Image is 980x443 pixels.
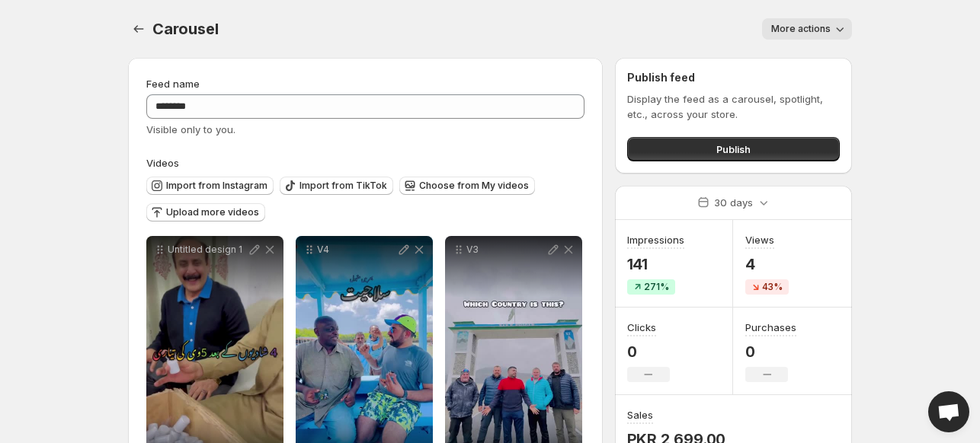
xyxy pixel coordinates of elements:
button: Publish [627,137,840,161]
span: Import from Instagram [166,180,267,192]
button: Import from TikTok [280,177,393,195]
p: V3 [466,244,546,256]
h3: Clicks [627,320,656,335]
p: Untitled design 1 [168,244,247,256]
h3: Impressions [627,232,684,247]
span: Visible only to you. [146,123,235,135]
div: Open chat [928,391,969,432]
h2: Publish feed [627,70,840,85]
span: 271% [644,281,669,293]
p: Display the feed as a carousel, spotlight, etc., across your store. [627,91,840,122]
p: 30 days [714,195,753,210]
span: Choose from My videos [419,180,529,192]
h3: Views [745,232,774,247]
p: 0 [627,343,670,361]
button: Choose from My videos [399,177,535,195]
p: 0 [745,343,796,361]
button: Settings [128,18,149,40]
h3: Sales [627,407,653,422]
p: V4 [317,244,396,256]
span: More actions [771,23,831,35]
button: Import from Instagram [146,177,274,195]
span: Carousel [152,20,218,38]
button: Upload more videos [146,203,265,221]
span: Import from TikTok [299,180,387,192]
span: Upload more videos [166,206,259,218]
span: Publish [716,142,751,157]
span: Feed name [146,78,200,90]
p: 141 [627,255,684,273]
h3: Purchases [745,320,796,335]
span: 43% [762,281,783,293]
span: Videos [146,157,179,169]
button: More actions [762,18,852,40]
p: 4 [745,255,789,273]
